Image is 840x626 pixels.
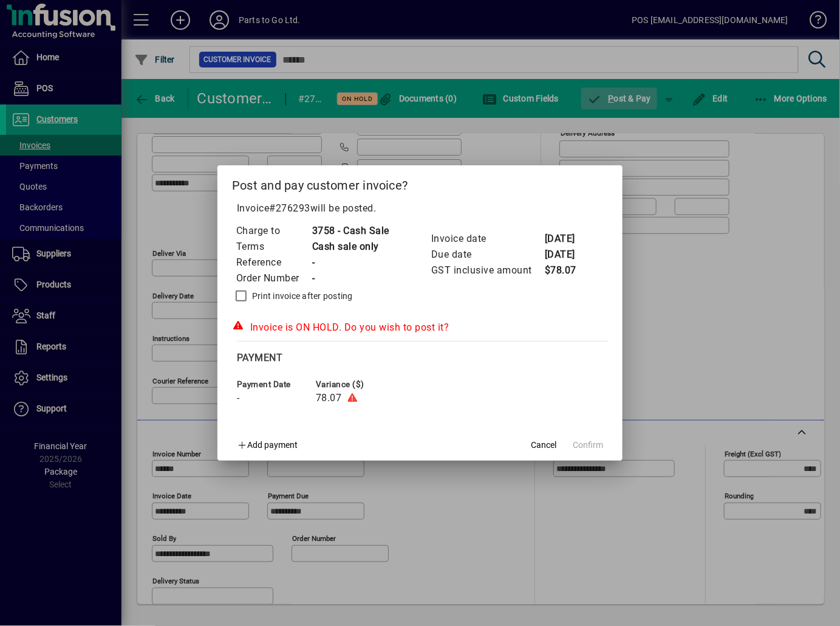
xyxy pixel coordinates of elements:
[217,165,623,201] h2: Post and pay customer invoice?
[431,247,544,263] td: Due date
[236,255,312,270] td: Reference
[524,434,563,456] button: Cancel
[250,290,353,302] label: Print invoice after posting
[544,231,593,247] td: [DATE]
[544,263,593,278] td: $78.07
[232,320,608,335] div: Invoice is ON HOLD. Do you wish to post it?
[232,201,608,216] p: Invoice will be posted .
[270,202,311,214] span: #276293
[248,440,298,450] span: Add payment
[312,255,389,270] td: -
[312,270,389,286] td: -
[237,380,310,389] span: Payment date
[312,239,389,255] td: Cash sale only
[431,231,544,247] td: Invoice date
[236,223,312,239] td: Charge to
[531,439,556,452] span: Cancel
[237,393,240,404] span: -
[431,263,544,278] td: GST inclusive amount
[237,352,283,363] span: Payment
[312,223,389,239] td: 3758 - Cash Sale
[544,247,593,263] td: [DATE]
[232,434,303,456] button: Add payment
[316,380,389,389] span: Variance ($)
[236,239,312,255] td: Terms
[316,393,342,404] span: 78.07
[236,270,312,286] td: Order Number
